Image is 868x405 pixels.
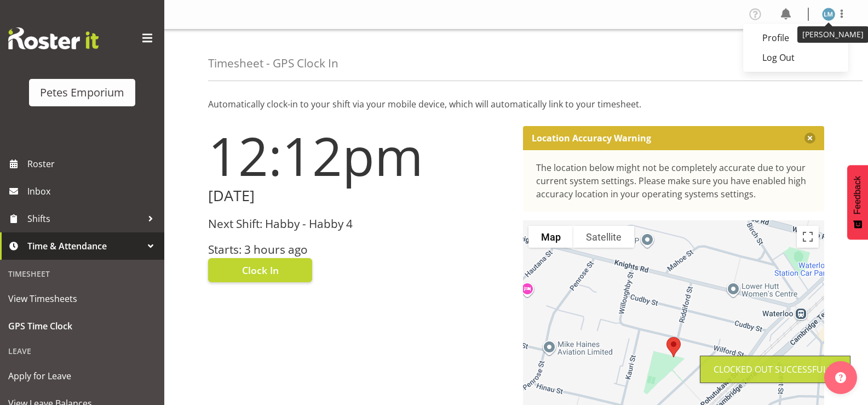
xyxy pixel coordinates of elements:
[8,318,156,334] span: GPS Time Clock
[822,8,835,21] img: lianne-morete5410.jpg
[208,187,510,204] h2: [DATE]
[8,368,156,384] span: Apply for Leave
[804,133,815,144] button: Close message
[8,290,156,307] span: View Timesheets
[208,258,312,282] button: Clock In
[714,363,837,376] div: Clocked out Successfully
[208,126,510,185] h1: 12:12pm
[797,226,819,248] button: Toggle fullscreen view
[27,210,142,227] span: Shifts
[3,340,162,362] div: Leave
[743,48,848,67] a: Log Out
[242,263,279,277] span: Clock In
[3,362,162,390] a: Apply for Leave
[40,84,124,101] div: Petes Emporium
[8,27,99,49] img: Rosterit website logo
[3,285,162,312] a: View Timesheets
[835,372,846,383] img: help-xxl-2.png
[27,156,159,172] span: Roster
[853,176,863,214] span: Feedback
[573,226,634,248] button: Show satellite imagery
[3,263,162,285] div: Timesheet
[27,238,142,254] span: Time & Attendance
[3,312,162,340] a: GPS Time Clock
[208,243,510,256] h3: Starts: 3 hours ago
[208,218,510,230] h3: Next Shift: Habby - Habby 4
[208,98,824,111] p: Automatically clock-in to your shift via your mobile device, which will automatically link to you...
[847,165,868,239] button: Feedback - Show survey
[536,161,812,201] div: The location below might not be completely accurate due to your current system settings. Please m...
[528,226,573,248] button: Show street map
[743,28,848,48] a: Profile
[532,133,651,144] p: Location Accuracy Warning
[208,57,338,70] h4: Timesheet - GPS Clock In
[27,183,159,199] span: Inbox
